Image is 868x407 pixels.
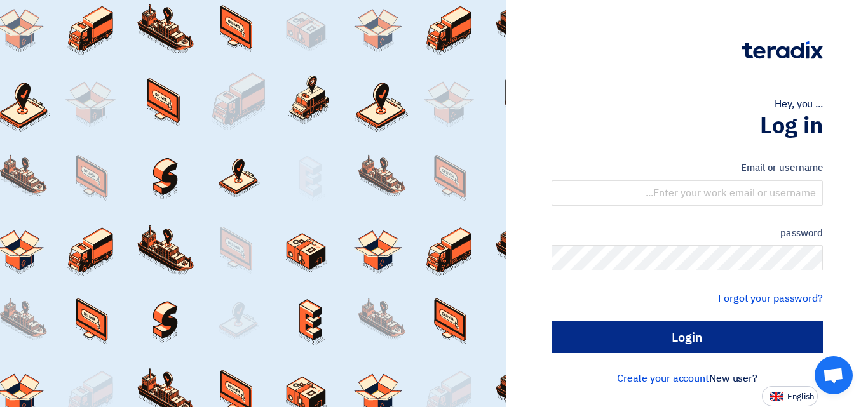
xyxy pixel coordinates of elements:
[770,392,783,401] img: en-US.png
[718,291,823,306] a: Forgot your password?
[552,321,823,353] input: Login
[760,109,823,143] font: Log in
[741,161,823,175] font: Email or username
[775,97,823,112] font: Hey, you ...
[617,371,709,386] a: Create your account
[762,386,818,406] button: English
[787,390,814,403] font: English
[742,41,823,59] img: Teradix logo
[709,371,757,386] font: New user?
[815,356,853,394] div: Open chat
[552,180,823,206] input: Enter your work email or username...
[780,226,823,240] font: password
